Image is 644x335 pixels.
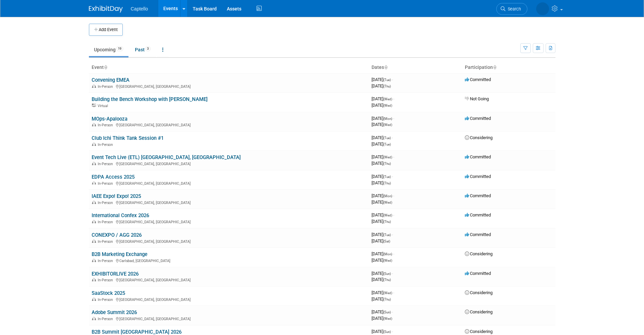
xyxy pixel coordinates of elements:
span: (Wed) [383,291,392,295]
span: (Wed) [383,317,392,320]
span: [DATE] [372,77,393,82]
span: (Wed) [383,104,392,107]
span: [DATE] [372,329,393,334]
span: [DATE] [372,141,391,147]
span: In-Person [98,278,115,282]
a: MOps-Apalooza [92,116,127,122]
img: In-Person Event [92,317,96,320]
span: In-Person [98,317,115,321]
span: (Mon) [383,194,392,198]
span: [DATE] [372,238,390,243]
span: [DATE] [372,161,391,166]
span: [DATE] [372,277,391,282]
span: Committed [465,212,491,217]
img: ExhibitDay [89,6,123,12]
span: [DATE] [372,219,391,224]
span: Committed [465,154,491,159]
span: In-Person [98,239,115,244]
img: In-Person Event [92,162,96,165]
span: - [393,193,394,198]
span: [DATE] [372,180,391,185]
span: - [392,309,393,314]
a: Club Ichi Think Tank Session #1 [92,135,164,141]
img: In-Person Event [92,278,96,281]
span: - [392,271,393,276]
img: In-Person Event [92,201,96,204]
span: [DATE] [372,193,394,198]
span: (Mon) [383,252,392,256]
span: - [393,212,394,217]
a: EXHIBITORLIVE 2026 [92,271,139,277]
span: Committed [465,174,491,179]
img: In-Person Event [92,123,96,126]
span: (Mon) [383,117,392,121]
span: - [393,116,394,121]
span: - [393,96,394,101]
div: [GEOGRAPHIC_DATA], [GEOGRAPHIC_DATA] [92,219,366,224]
span: In-Person [98,259,115,263]
span: (Tue) [383,175,391,179]
span: - [392,174,393,179]
span: Committed [465,271,491,276]
span: (Wed) [383,201,392,204]
img: In-Person Event [92,143,96,146]
span: - [393,251,394,256]
span: 3 [145,46,151,51]
span: (Wed) [383,155,392,159]
img: Mackenzie Hood [536,2,549,15]
a: Search [496,3,527,15]
span: (Tue) [383,143,391,146]
span: (Sun) [383,272,391,276]
span: (Tue) [383,136,391,140]
span: [DATE] [372,200,392,205]
span: (Thu) [383,84,391,88]
span: In-Person [98,201,115,205]
div: [GEOGRAPHIC_DATA], [GEOGRAPHIC_DATA] [92,180,366,186]
img: In-Person Event [92,298,96,301]
span: Considering [465,290,493,295]
span: [DATE] [372,297,391,302]
div: Carlsbad, [GEOGRAPHIC_DATA] [92,258,366,263]
span: [DATE] [372,122,392,127]
span: (Wed) [383,123,392,127]
span: (Wed) [383,259,392,262]
div: [GEOGRAPHIC_DATA], [GEOGRAPHIC_DATA] [92,161,366,166]
a: B2B Summit [GEOGRAPHIC_DATA] 2026 [92,329,182,335]
a: SaaStock 2025 [92,290,125,296]
a: International Confex 2026 [92,212,149,218]
span: In-Person [98,298,115,302]
span: [DATE] [372,135,393,140]
th: Event [89,62,369,73]
span: Committed [465,193,491,198]
span: (Thu) [383,181,391,185]
span: [DATE] [372,154,394,159]
th: Participation [462,62,555,73]
span: (Sun) [383,310,391,314]
span: (Thu) [383,298,391,301]
a: Sort by Start Date [384,65,387,70]
span: (Thu) [383,220,391,224]
span: Search [505,6,521,11]
a: Building the Bench Workshop with [PERSON_NAME] [92,96,208,102]
span: Considering [465,135,493,140]
span: - [392,77,393,82]
span: - [393,154,394,159]
span: [DATE] [372,309,393,314]
span: Committed [465,77,491,82]
span: Not Going [465,96,489,101]
span: In-Person [98,143,115,147]
span: [DATE] [372,174,393,179]
a: IAEE Expo! Expo! 2025 [92,193,141,199]
a: EDPA Access 2025 [92,174,135,180]
a: B2B Marketing Exchange [92,251,147,257]
a: Sort by Participation Type [493,65,496,70]
span: Considering [465,251,493,256]
span: Considering [465,329,493,334]
a: Sort by Event Name [104,65,107,70]
a: Upcoming19 [89,43,128,56]
span: - [392,232,393,237]
span: In-Person [98,162,115,166]
span: (Sat) [383,239,390,243]
a: Convening EMEA [92,77,129,83]
span: [DATE] [372,116,394,121]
